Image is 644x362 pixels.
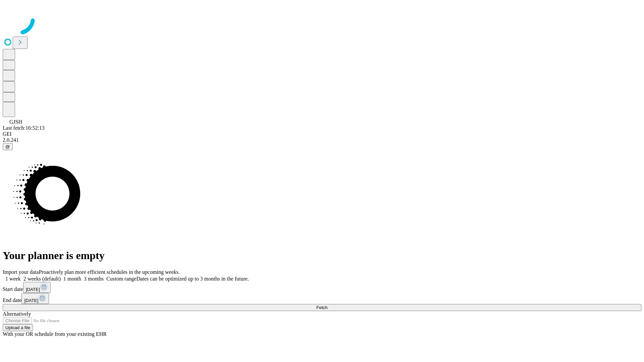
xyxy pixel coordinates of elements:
[24,298,38,303] span: [DATE]
[21,293,49,304] button: [DATE]
[3,143,13,150] button: @
[3,269,39,275] span: Import your data
[106,276,136,282] span: Custom range
[5,144,10,149] span: @
[3,137,641,143] div: 2.0.241
[3,304,641,311] button: Fetch
[23,282,51,293] button: [DATE]
[3,324,33,331] button: Upload a file
[3,131,641,137] div: GEI
[3,311,31,317] span: Alternatively
[3,282,641,293] div: Start date
[137,276,249,282] span: Dates can be optimized up to 3 months in the future.
[26,287,40,292] span: [DATE]
[5,276,21,282] span: 1 week
[3,125,45,131] span: Last fetch: 16:52:13
[9,119,22,125] span: GJSH
[3,293,641,304] div: End date
[3,249,641,262] h1: Your planner is empty
[316,305,327,310] span: Fetch
[3,331,107,337] span: With your OR schedule from your existing EHR
[84,276,104,282] span: 3 months
[23,276,61,282] span: 2 weeks (default)
[63,276,81,282] span: 1 month
[39,269,180,275] span: Proactively plan more efficient schedules in the upcoming weeks.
